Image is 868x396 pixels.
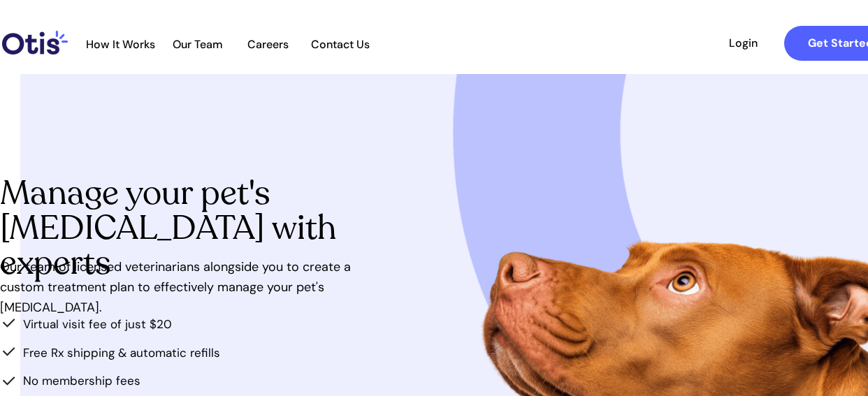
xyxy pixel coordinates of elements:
[711,26,775,61] a: Login
[164,38,232,51] span: Our Team
[23,345,220,360] span: Free Rx shipping & automatic refills
[711,36,775,50] span: Login
[303,38,377,52] a: Contact Us
[233,38,302,52] a: Careers
[233,38,302,51] span: Careers
[303,38,377,51] span: Contact Us
[79,38,162,51] span: How It Works
[164,38,232,52] a: Our Team
[23,316,172,332] span: Virtual visit fee of just $20
[23,373,140,388] span: No membership fees
[79,38,162,52] a: How It Works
